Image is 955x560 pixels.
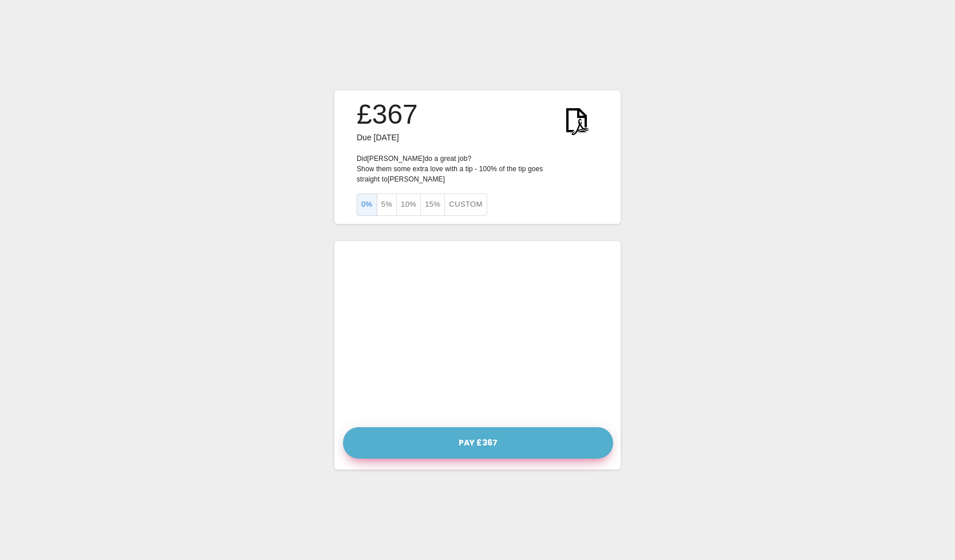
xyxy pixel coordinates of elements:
button: Custom [444,194,487,216]
iframe: Secure payment input frame [340,247,615,420]
button: 0% [357,194,377,216]
img: KWtEnYElUAjQEnRfPUW9W5ea6t5aBiGYRiGYRiGYRg1o9H4B2ScLFicwGxqAAAAAElFTkSuQmCC [555,98,598,142]
button: 15% [420,194,445,216]
button: 5% [377,194,397,216]
p: Did [PERSON_NAME] do a great job? Show them some extra love with a tip - 100% of the tip goes str... [357,153,598,184]
button: Pay £367 [343,427,613,459]
button: 10% [396,194,421,216]
h3: £367 [357,98,418,131]
span: Due [DATE] [357,133,399,142]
